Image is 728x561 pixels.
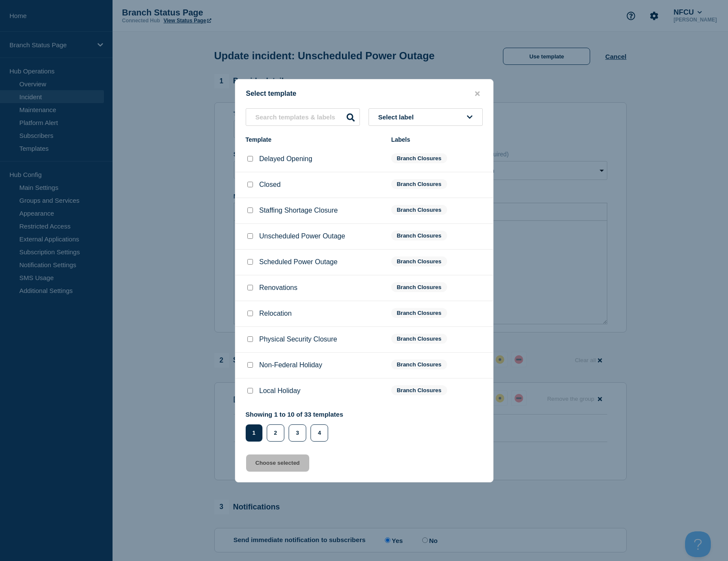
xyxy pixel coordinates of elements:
[246,424,262,442] button: 1
[391,282,447,292] span: Branch Closures
[247,336,253,342] input: Physical Security Closure checkbox
[247,182,253,187] input: Closed checkbox
[247,285,253,290] input: Renovations checkbox
[246,454,309,472] button: Choose selected
[247,362,253,368] input: Non-Federal Holiday checkbox
[391,256,447,266] span: Branch Closures
[472,90,482,98] button: close button
[391,308,447,318] span: Branch Closures
[369,108,483,126] button: Select label
[259,310,292,317] p: Relocation
[247,156,253,162] input: Delayed Opening checkbox
[235,90,493,98] div: Select template
[391,179,447,189] span: Branch Closures
[259,155,313,163] p: Delayed Opening
[391,205,447,215] span: Branch Closures
[259,258,338,266] p: Scheduled Power Outage
[391,231,447,241] span: Branch Closures
[391,334,447,344] span: Branch Closures
[259,387,301,395] p: Local Holiday
[246,108,360,126] input: Search templates & labels
[391,153,447,163] span: Branch Closures
[267,424,284,442] button: 2
[259,335,337,343] p: Physical Security Closure
[378,113,417,121] span: Select label
[259,207,338,214] p: Staffing Shortage Closure
[259,284,298,292] p: Renovations
[259,232,345,240] p: Unscheduled Power Outage
[391,360,447,369] span: Branch Closures
[247,233,253,239] input: Unscheduled Power Outage checkbox
[247,259,253,265] input: Scheduled Power Outage checkbox
[247,207,253,213] input: Staffing Shortage Closure checkbox
[247,388,253,393] input: Local Holiday checkbox
[311,424,328,442] button: 4
[246,136,383,143] div: Template
[289,424,306,442] button: 3
[246,411,344,418] p: Showing 1 to 10 of 33 templates
[247,311,253,316] input: Relocation checkbox
[259,361,323,369] p: Non-Federal Holiday
[259,181,281,189] p: Closed
[391,136,483,143] div: Labels
[391,385,447,395] span: Branch Closures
